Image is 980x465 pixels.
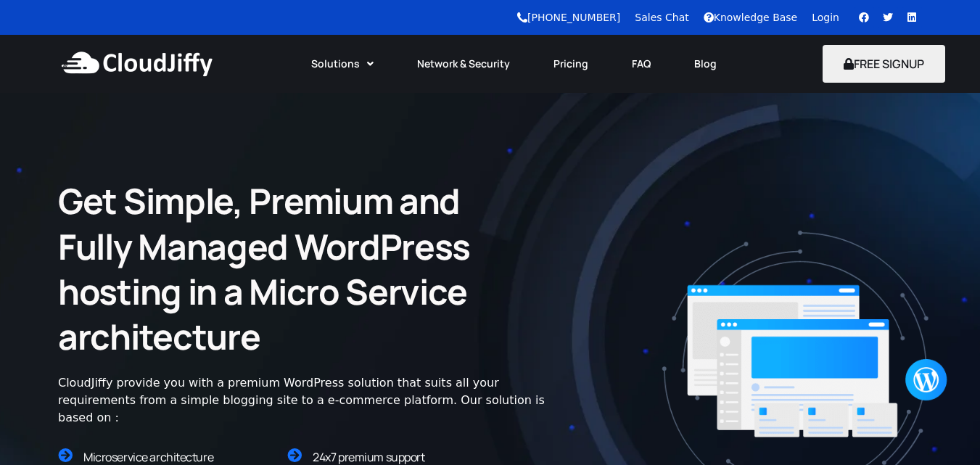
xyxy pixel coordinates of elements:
[635,12,688,23] a: Sales Chat
[823,56,945,72] a: FREE SIGNUP
[313,449,424,465] span: 24x7 premium support
[610,48,672,80] a: FAQ
[58,178,479,360] h2: Get Simple, Premium and Fully Managed WordPress hosting in a Micro Service architecture
[672,48,738,80] a: Blog
[289,48,395,80] a: Solutions
[83,449,213,465] span: Microservice architecture
[823,45,945,83] button: FREE SIGNUP
[812,12,839,23] a: Login
[58,374,565,427] div: CloudJiffy provide you with a premium WordPress solution that suits all your requirements from a ...
[704,12,798,23] a: Knowledge Base
[395,48,532,80] a: Network & Security
[532,48,610,80] a: Pricing
[517,12,620,23] a: [PHONE_NUMBER]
